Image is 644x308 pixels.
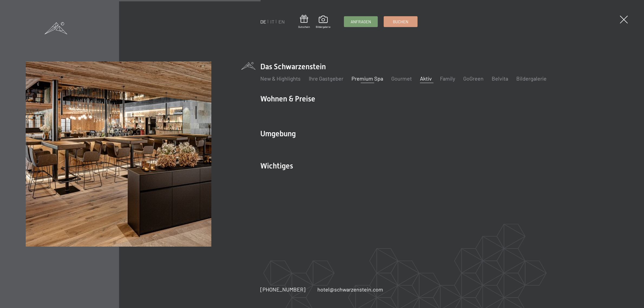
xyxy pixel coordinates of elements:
a: GoGreen [463,75,484,82]
a: Bildergalerie [316,16,330,29]
a: Bildergalerie [516,75,547,82]
a: Ihre Gastgeber [309,75,343,82]
a: [PHONE_NUMBER] [260,286,305,293]
span: Anfragen [351,19,371,25]
a: New & Highlights [260,75,301,82]
a: Gourmet [391,75,412,82]
a: hotel@schwarzenstein.com [317,286,383,293]
a: Gutschein [298,15,310,29]
a: DE [260,19,266,25]
span: Gutschein [298,25,310,29]
span: [PHONE_NUMBER] [260,286,305,293]
span: Bildergalerie [316,25,330,29]
a: Buchen [384,16,417,27]
a: Family [440,75,455,82]
a: EN [278,19,285,25]
a: Aktiv [420,75,432,82]
a: Anfragen [344,16,377,27]
a: Belvita [492,75,508,82]
a: IT [270,19,274,25]
a: Premium Spa [351,75,383,82]
img: Ein Wellness-Urlaub in Südtirol – 7.700 m² Spa, 10 Saunen [26,61,211,247]
span: Buchen [393,19,408,25]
